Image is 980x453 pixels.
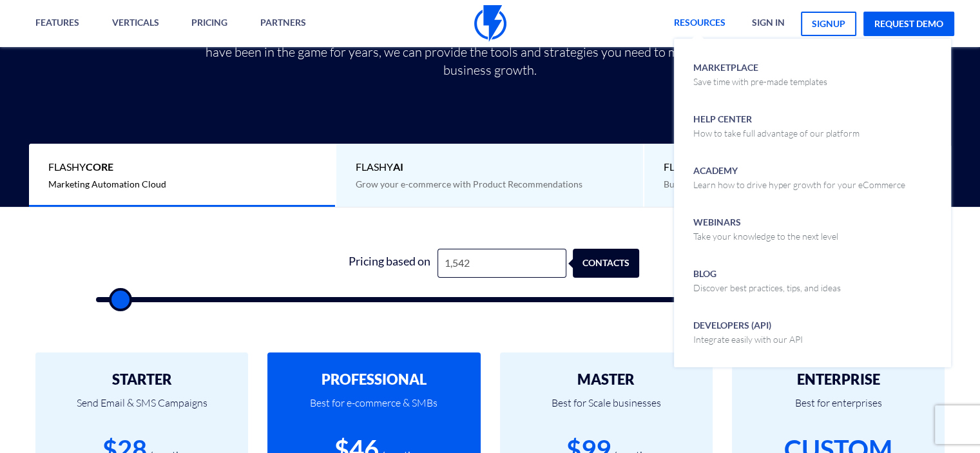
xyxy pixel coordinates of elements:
[48,160,316,175] span: Flashy
[693,127,860,140] p: How to take full advantage of our platform
[519,387,693,431] p: Best for Scale businesses
[519,372,693,387] h2: MASTER
[693,333,803,346] p: Integrate easily with our API
[693,264,841,294] span: Blog
[664,178,756,189] span: Build True Social Proof
[341,249,437,278] div: Pricing based on
[684,48,941,100] a: MarketplaceSave time with pre-made templates
[693,316,803,346] span: Developers (API)
[693,213,838,243] span: Webinars
[86,160,113,173] b: Core
[200,25,780,79] p: Flashy has a variety of available plans to fit every type of business. Whether you’re just starti...
[356,160,623,175] span: Flashy
[751,387,925,431] p: Best for enterprises
[751,372,925,387] h2: ENTERPRISE
[693,282,841,294] p: Discover best practices, tips, and ideas
[684,255,941,306] a: BlogDiscover best practices, tips, and ideas
[393,160,403,173] b: AI
[684,151,941,203] a: AcademyLearn how to drive hyper growth for your eCommerce
[287,387,461,431] p: Best for e-commerce & SMBs
[664,160,932,175] span: Flashy
[863,12,954,36] a: request demo
[693,178,905,191] p: Learn how to drive hyper growth for your eCommerce
[684,100,941,151] a: Help CenterHow to take full advantage of our platform
[356,178,582,189] span: Grow your e-commerce with Product Recommendations
[48,178,166,189] span: Marketing Automation Cloud
[684,203,941,255] a: WebinarsTake your knowledge to the next level
[693,110,860,140] span: Help Center
[581,249,647,278] div: contacts
[55,372,229,387] h2: STARTER
[693,75,827,88] p: Save time with pre-made templates
[287,372,461,387] h2: PROFESSIONAL
[55,387,229,431] p: Send Email & SMS Campaigns
[693,58,827,88] span: Marketplace
[684,306,941,358] a: Developers (API)Integrate easily with our API
[693,161,905,191] span: Academy
[801,12,856,36] a: signup
[693,230,838,243] p: Take your knowledge to the next level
